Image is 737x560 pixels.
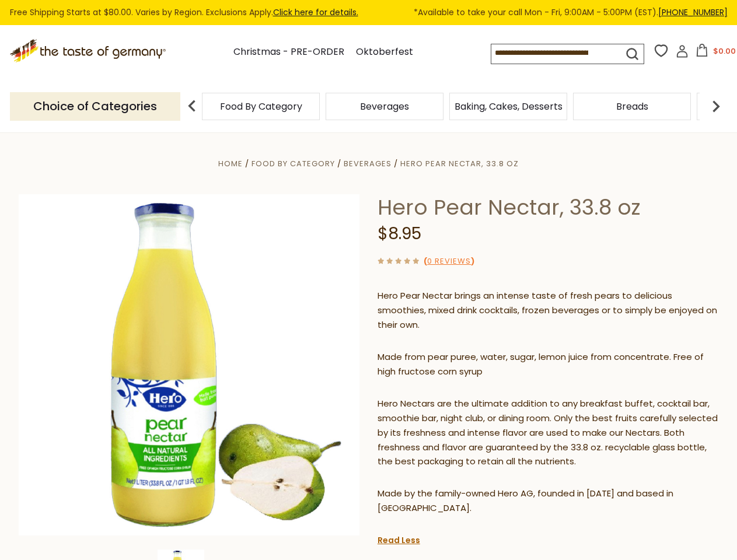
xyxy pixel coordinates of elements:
img: previous arrow [180,94,204,118]
a: 0 Reviews [427,256,471,268]
a: Home [218,158,243,169]
p: Hero Nectars are the ultimate addition to any breakfast buffet, cocktail bar, smoothie bar, night... [378,397,719,470]
a: Breads [616,102,648,111]
a: Read Less [378,534,420,546]
a: Beverages [344,158,392,169]
p: Made by the family-owned Hero AG, founded in [DATE] and based in [GEOGRAPHIC_DATA]. [378,487,719,516]
a: Food By Category [252,158,335,169]
a: [PHONE_NUMBER] [658,6,728,18]
img: Hero Pear Nectar, 33.8 oz [19,194,360,535]
a: Beverages [360,102,409,111]
p: Hero Pear Nectar brings an intense taste of fresh pears to delicious smoothies, mixed drink cockt... [378,289,719,332]
p: Made from pear puree, water, sugar, lemon juice from concentrate. Free of high fructose corn syrup​ [378,350,719,379]
a: Baking, Cakes, Desserts [455,102,563,111]
img: next arrow [704,94,728,118]
span: ( ) [424,256,474,267]
p: Choice of Categories [10,92,180,121]
span: $0.00 [713,45,736,57]
div: Free Shipping Starts at $80.00. Varies by Region. Exclusions Apply. [10,6,728,19]
a: Christmas - PRE-ORDER [233,44,344,60]
a: Click here for details. [273,6,358,18]
a: Hero Pear Nectar, 33.8 oz [400,158,519,169]
span: $8.95 [378,222,421,245]
a: Oktoberfest [356,44,413,60]
h1: Hero Pear Nectar, 33.8 oz [378,194,719,220]
span: *Available to take your call Mon - Fri, 9:00AM - 5:00PM (EST). [414,6,728,19]
a: Food By Category [220,102,302,111]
